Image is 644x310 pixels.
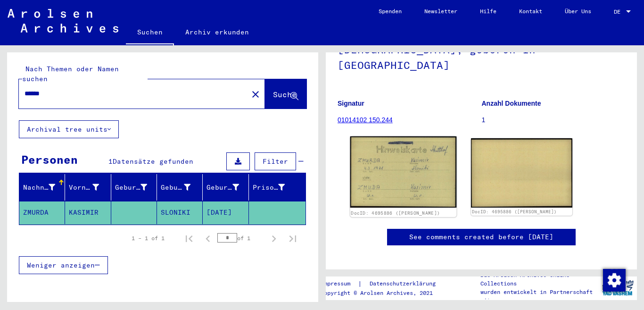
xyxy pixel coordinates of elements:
span: Filter [263,157,288,166]
button: First page [180,229,198,248]
a: Suchen [126,21,174,45]
mat-cell: KASIMIR [65,201,111,224]
img: Arolsen_neg.svg [8,9,118,33]
button: Clear [246,84,265,103]
mat-header-cell: Prisoner # [249,174,305,201]
div: Nachname [23,180,67,195]
div: Geburtsdatum [206,180,250,195]
b: Anzahl Dokumente [482,100,541,107]
a: Datenschutzerklärung [362,279,447,289]
div: Nachname [23,183,55,193]
button: Filter [255,152,296,170]
button: Next page [264,229,283,248]
div: Geburt‏ [161,183,190,193]
p: wurden entwickelt in Partnerschaft mit [480,288,598,305]
p: Die Arolsen Archives Online-Collections [480,271,598,288]
mat-header-cell: Geburtsname [111,174,157,201]
div: Personen [21,151,78,168]
img: yv_logo.png [600,276,636,300]
div: Geburt‏ [161,180,202,195]
div: | [321,279,447,289]
a: Impressum [321,279,358,289]
div: of 1 [217,234,264,243]
p: 1 [482,115,626,125]
mat-header-cell: Geburt‏ [157,174,203,201]
button: Last page [283,229,302,248]
div: Geburtsname [115,180,159,195]
a: DocID: 4695886 ([PERSON_NAME]) [472,209,557,214]
mat-cell: [DATE] [203,201,248,224]
mat-cell: SLONIKI [157,201,203,224]
div: Geburtsname [115,183,147,193]
div: Prisoner # [253,180,297,195]
div: Vorname [69,183,99,193]
p: Copyright © Arolsen Archives, 2021 [321,289,447,297]
img: 002.jpg [471,138,572,208]
b: Signatur [338,100,364,107]
span: Datensätze gefunden [113,157,193,166]
button: Previous page [198,229,217,248]
mat-header-cell: Vorname [65,174,111,201]
div: Prisoner # [253,183,285,193]
div: 1 – 1 of 1 [132,234,165,243]
a: Archiv erkunden [174,21,260,43]
mat-header-cell: Geburtsdatum [203,174,248,201]
a: DocID: 4695886 ([PERSON_NAME]) [351,210,440,216]
img: 001.jpg [350,136,457,208]
span: 1 [108,157,113,166]
mat-icon: close [250,89,261,100]
mat-label: Nach Themen oder Namen suchen [22,65,119,83]
span: DE [614,8,624,15]
span: Suche [273,90,297,99]
button: Suche [265,79,306,109]
a: See comments created before [DATE] [409,232,553,242]
button: Weniger anzeigen [19,256,108,274]
mat-header-cell: Nachname [19,174,65,201]
div: Geburtsdatum [206,183,239,193]
a: 01014102 150.244 [338,116,393,124]
mat-cell: ZMURDA [19,201,65,224]
img: Zustimmung ändern [603,269,626,292]
button: Archival tree units [19,120,119,138]
div: Vorname [69,180,110,195]
span: Weniger anzeigen [27,261,95,269]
